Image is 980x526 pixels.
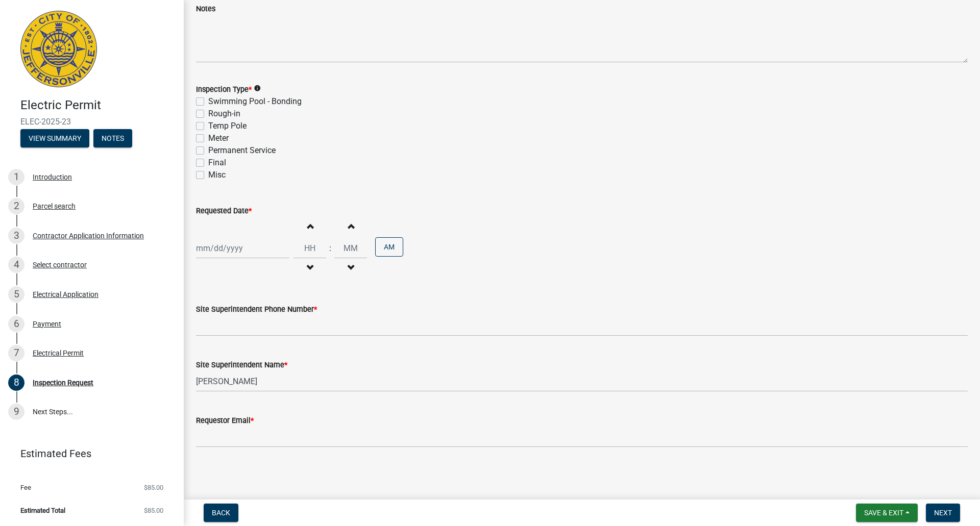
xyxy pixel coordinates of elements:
label: Misc [208,169,226,181]
h4: Electric Permit [20,98,176,113]
div: Payment [33,320,61,328]
img: City of Jeffersonville, Indiana [20,11,97,87]
label: Notes [196,6,215,13]
span: Fee [20,484,31,491]
div: 8 [8,374,24,391]
div: 1 [8,169,24,185]
div: 9 [8,404,24,420]
input: Minutes [334,238,367,259]
button: Back [204,504,238,522]
div: 5 [8,286,24,303]
button: AM [375,237,403,257]
div: Select contractor [33,261,87,268]
label: Site Superintendent Phone Number [196,306,317,313]
span: Estimated Total [20,507,65,514]
label: Inspection Type [196,86,252,93]
button: Notes [93,129,132,147]
button: Next [926,504,960,522]
div: Inspection Request [33,379,93,386]
span: ELEC-2025-23 [20,117,163,127]
label: Meter [208,132,229,144]
label: Final [208,157,226,169]
div: 7 [8,345,24,361]
button: Save & Exit [856,504,918,522]
wm-modal-confirm: Notes [93,135,132,143]
input: Hours [293,238,326,259]
div: Parcel search [33,203,76,210]
span: $85.00 [144,484,163,491]
label: Requested Date [196,208,252,215]
div: : [326,242,334,255]
label: Requestor Email [196,417,254,424]
div: 2 [8,198,24,214]
a: Estimated Fees [8,443,167,464]
wm-modal-confirm: Summary [20,135,89,143]
i: info [254,85,261,92]
div: Contractor Application Information [33,232,144,239]
span: Next [934,509,952,517]
button: View Summary [20,129,89,147]
span: Save & Exit [864,509,903,517]
div: 3 [8,228,24,244]
span: Back [212,509,230,517]
input: mm/dd/yyyy [196,238,289,259]
label: Swimming Pool - Bonding [208,95,302,108]
label: Rough-in [208,108,240,120]
label: Temp Pole [208,120,247,132]
div: Electrical Permit [33,349,84,357]
label: Permanent Service [208,144,276,157]
label: Site Superintendent Name [196,362,287,369]
div: Electrical Application [33,291,99,298]
span: $85.00 [144,507,163,514]
div: Introduction [33,173,72,181]
div: 4 [8,257,24,273]
div: 6 [8,316,24,332]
